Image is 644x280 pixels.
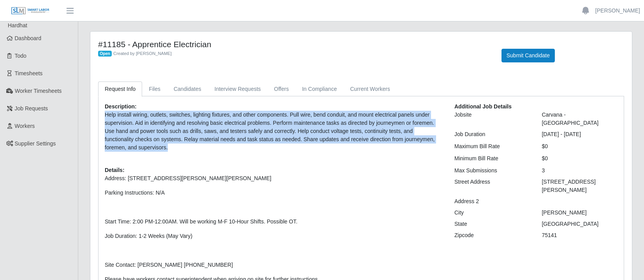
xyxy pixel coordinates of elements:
span: Job Requests [15,105,48,112]
div: Address 2 [449,197,536,206]
p: Site Contact: [PERSON_NAME] [PHONE_NUMBER] [105,261,443,269]
div: Maximum Bill Rate [449,142,536,151]
a: In Compliance [296,82,344,97]
span: Todo [15,53,26,59]
div: Jobsite [449,111,536,127]
span: Hardhat [8,22,27,28]
span: Workers [15,123,35,129]
div: [GEOGRAPHIC_DATA] [536,220,624,228]
h4: #11185 - Apprentice Electrician [98,39,490,49]
div: Job Duration [449,130,536,138]
a: Candidates [167,82,208,97]
div: $0 [536,154,624,163]
span: Supplier Settings [15,140,56,147]
p: Start Time: 2:00 PM-12:00AM. Will be working M-F 10-Hour Shifts. Possible OT. [105,218,443,226]
div: [PERSON_NAME] [536,209,624,217]
a: Interview Requests [208,82,267,97]
div: [DATE] - [DATE] [536,130,624,138]
img: SLM Logo [11,7,50,15]
p: Job Duration: 1-2 Weeks (May Vary) [105,232,443,240]
b: Description: [105,103,137,110]
div: 75141 [536,231,624,239]
div: $0 [536,142,624,151]
a: [PERSON_NAME] [595,7,640,15]
p: Parking Instructions: N/A [105,189,443,197]
b: Details: [105,167,125,173]
span: Timesheets [15,70,43,76]
div: 3 [536,167,624,175]
p: Address: [STREET_ADDRESS][PERSON_NAME][PERSON_NAME] [105,174,443,183]
div: Street Address [449,178,536,194]
p: Help install wiring, outlets, switches, lighting fixtures, and other components. Pull wire, bend ... [105,111,443,152]
span: Dashboard [15,35,42,41]
b: Additional Job Details [454,103,512,110]
div: Zipcode [449,231,536,239]
a: Request Info [98,82,142,97]
a: Offers [267,82,296,97]
div: State [449,220,536,228]
div: Carvana - [GEOGRAPHIC_DATA] [536,111,624,127]
div: Minimum Bill Rate [449,154,536,163]
button: Submit Candidate [501,49,555,62]
a: Files [142,82,167,97]
span: Created by [PERSON_NAME] [113,51,172,56]
a: Current Workers [343,82,396,97]
div: City [449,209,536,217]
div: Max Submissions [449,167,536,175]
div: [STREET_ADDRESS][PERSON_NAME] [536,178,624,194]
span: Worker Timesheets [15,88,62,94]
span: Open [98,51,112,57]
